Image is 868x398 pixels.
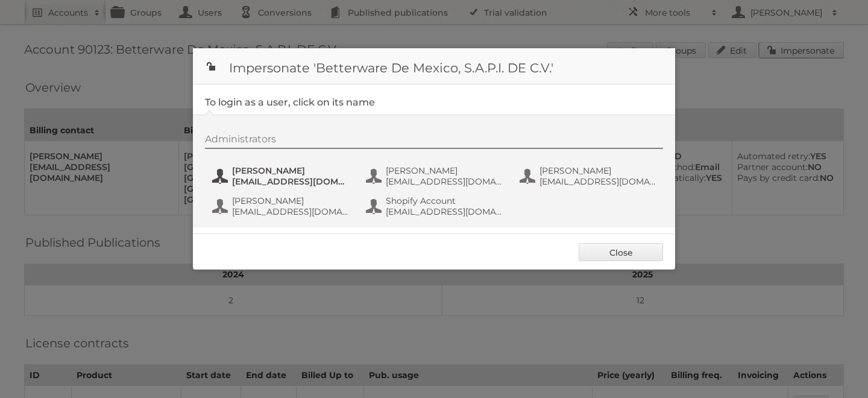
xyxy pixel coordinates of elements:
[386,206,503,217] span: [EMAIL_ADDRESS][DOMAIN_NAME]
[205,133,663,149] div: Administrators
[232,165,349,176] span: [PERSON_NAME]
[232,176,349,187] span: [EMAIL_ADDRESS][DOMAIN_NAME]
[386,195,503,206] span: Shopify Account
[539,165,656,176] span: [PERSON_NAME]
[365,164,506,188] button: [PERSON_NAME] [EMAIL_ADDRESS][DOMAIN_NAME]
[205,96,375,108] legend: To login as a user, click on its name
[579,243,663,261] a: Close
[211,164,353,188] button: [PERSON_NAME] [EMAIL_ADDRESS][DOMAIN_NAME]
[232,195,349,206] span: [PERSON_NAME]
[518,164,660,188] button: [PERSON_NAME] [EMAIL_ADDRESS][DOMAIN_NAME]
[232,206,349,217] span: [EMAIL_ADDRESS][DOMAIN_NAME]
[386,176,503,187] span: [EMAIL_ADDRESS][DOMAIN_NAME]
[193,48,675,84] h1: Impersonate 'Betterware De Mexico, S.A.P.I. DE C.V.'
[211,194,353,218] button: [PERSON_NAME] [EMAIL_ADDRESS][DOMAIN_NAME]
[386,165,503,176] span: [PERSON_NAME]
[365,194,506,218] button: Shopify Account [EMAIL_ADDRESS][DOMAIN_NAME]
[539,176,656,187] span: [EMAIL_ADDRESS][DOMAIN_NAME]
